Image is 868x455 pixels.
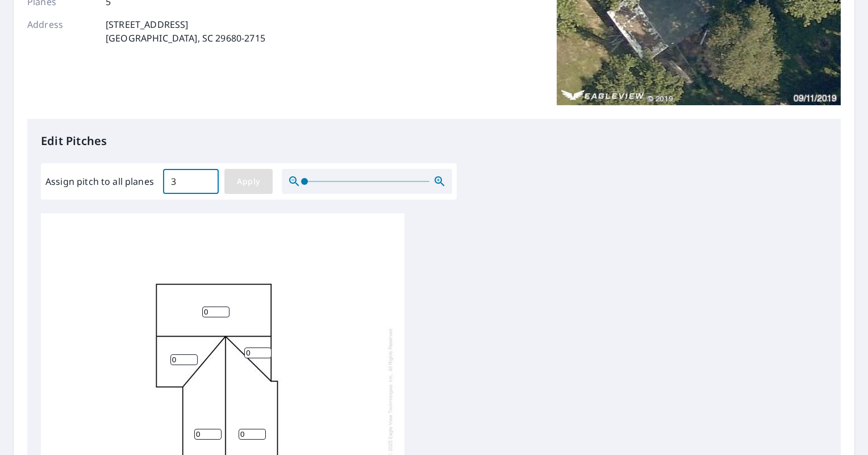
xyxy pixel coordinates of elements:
[45,175,154,188] label: Assign pitch to all planes
[233,175,264,189] span: Apply
[106,18,265,45] p: [STREET_ADDRESS] [GEOGRAPHIC_DATA], SC 29680-2715
[224,169,273,194] button: Apply
[41,133,827,150] p: Edit Pitches
[27,18,95,45] p: Address
[163,166,219,197] input: 00.0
